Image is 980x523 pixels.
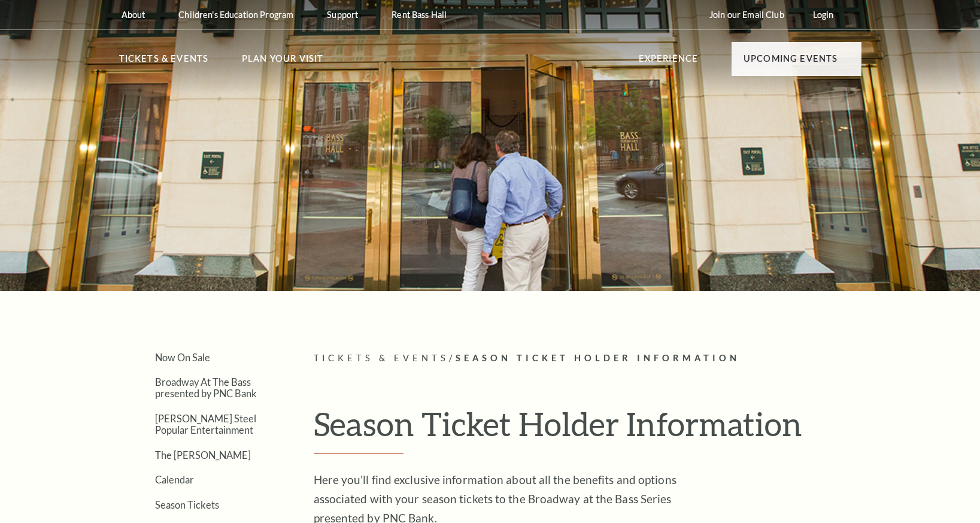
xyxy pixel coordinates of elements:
p: About [122,10,145,20]
a: Season Tickets [155,499,219,510]
a: Broadway At The Bass presented by PNC Bank [155,376,257,399]
p: Support [327,10,358,20]
p: Experience [639,52,699,73]
p: Tickets & Events [119,52,209,73]
p: Plan Your Visit [242,52,324,73]
p: / [314,351,861,366]
a: Calendar [155,474,194,485]
p: Upcoming Events [744,52,838,73]
a: [PERSON_NAME] Steel Popular Entertainment [155,413,256,436]
p: Children's Education Program [178,10,293,20]
span: Tickets & Events [314,353,450,363]
p: Rent Bass Hall [392,10,447,20]
h1: Season Ticket Holder Information [314,404,861,454]
a: Now On Sale [155,352,210,363]
span: Season Ticket Holder Information [456,353,740,363]
a: The [PERSON_NAME] [155,449,251,461]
